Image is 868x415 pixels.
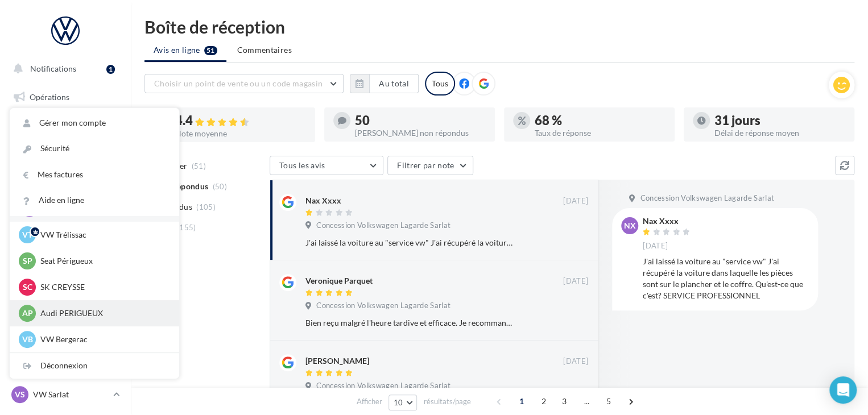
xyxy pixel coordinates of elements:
[423,396,470,407] span: résultats/page
[15,389,25,400] span: VS
[305,317,514,329] div: Bien reçu malgré l'heure tardive et efficace. Je recommande
[30,64,76,73] span: Notifications
[600,392,618,410] span: 5
[154,78,323,88] span: Choisir un point de vente ou un code magasin
[270,156,383,175] button: Tous les avis
[563,356,588,367] span: [DATE]
[316,301,450,311] span: Concession Volkswagen Lagarde Sarlat
[369,74,419,93] button: Au total
[350,74,419,93] button: Au total
[10,188,179,213] a: Aide en ligne
[7,256,124,280] a: Calendrier
[22,229,32,240] span: VT
[40,281,166,293] p: SK CREYSSE
[305,195,341,206] div: Nax Xxxx
[175,130,306,138] div: Note moyenne
[355,114,486,127] div: 50
[640,193,774,204] span: Concession Volkswagen Lagarde Sarlat
[33,389,109,400] p: VW Sarlat
[7,143,124,167] a: Visibilité en ligne
[7,227,124,251] a: Médiathèque
[512,392,531,410] span: 1
[10,353,179,379] div: Déconnexion
[829,376,857,404] div: Open Intercom Messenger
[577,392,596,410] span: ...
[177,223,196,232] span: (155)
[40,255,166,267] p: Seat Périgueux
[624,220,636,231] span: NX
[40,334,166,345] p: VW Bergerac
[192,161,206,171] span: (51)
[279,160,325,170] span: Tous les avis
[7,322,124,355] a: Campagnes DataOnDemand
[535,129,666,137] div: Taux de réponse
[22,334,33,345] span: VB
[30,92,69,102] span: Opérations
[394,398,403,407] span: 10
[305,275,373,287] div: Veronique Parquet
[355,129,486,137] div: [PERSON_NAME] non répondus
[387,156,473,175] button: Filtrer par note
[10,136,179,161] a: Sécurité
[22,308,33,319] span: AP
[535,114,666,127] div: 68 %
[7,171,124,195] a: Campagnes
[643,217,693,225] div: Nax Xxxx
[40,308,166,319] p: Audi PERIGUEUX
[563,276,588,287] span: [DATE]
[714,114,845,127] div: 31 jours
[535,392,553,410] span: 2
[555,392,573,410] span: 3
[305,355,369,367] div: [PERSON_NAME]
[144,18,854,35] div: Boîte de réception
[316,221,450,231] span: Concession Volkswagen Lagarde Sarlat
[40,229,166,240] p: VW Trélissac
[563,196,588,206] span: [DATE]
[305,237,514,248] div: J'ai laissé la voiture au "service vw" J'ai récupéré la voiture dans laquelle les pièces sont sur...
[9,384,122,405] a: VS VW Sarlat
[7,284,124,317] a: PLV et print personnalisable
[237,44,292,56] span: Commentaires
[175,114,306,127] div: 4.4
[10,110,179,136] a: Gérer mon compte
[7,199,124,223] a: Contacts
[425,72,455,96] div: Tous
[388,395,418,410] button: 10
[7,85,124,109] a: Opérations
[23,281,32,293] span: SC
[196,202,216,211] span: (105)
[714,129,845,137] div: Délai de réponse moyen
[357,396,382,407] span: Afficher
[643,256,809,301] div: J'ai laissé la voiture au "service vw" J'ai récupéré la voiture dans laquelle les pièces sont sur...
[106,65,115,74] div: 1
[23,255,32,267] span: SP
[7,57,119,81] button: Notifications 1
[10,162,179,188] a: Mes factures
[643,241,668,251] span: [DATE]
[144,74,344,93] button: Choisir un point de vente ou un code magasin
[316,381,450,391] span: Concession Volkswagen Lagarde Sarlat
[7,113,124,138] a: Boîte de réception51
